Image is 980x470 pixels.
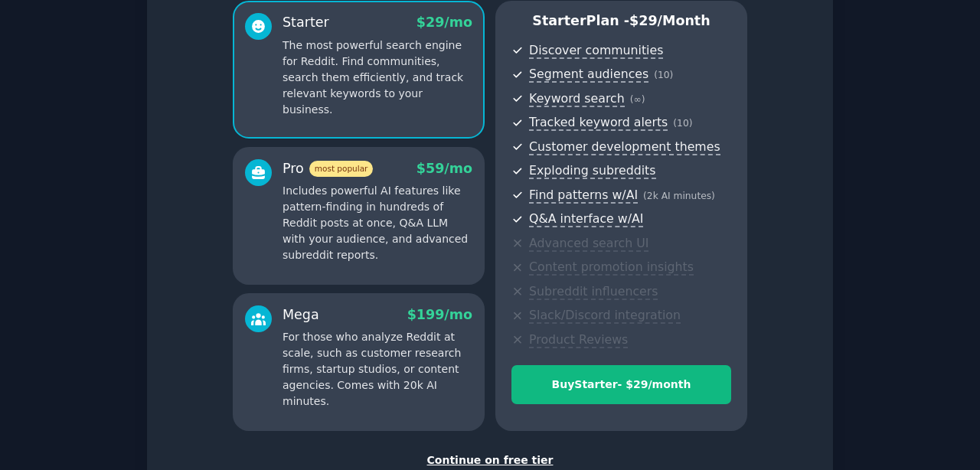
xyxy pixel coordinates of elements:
[629,13,710,28] span: $ 29 /month
[416,15,472,30] span: $ 29 /mo
[529,91,625,107] span: Keyword search
[529,332,628,348] span: Product Reviews
[309,161,374,177] span: most popular
[529,236,648,252] span: Advanced search UI
[529,259,694,276] span: Content promotion insights
[283,13,329,32] div: Starter
[416,161,472,176] span: $ 59 /mo
[407,307,472,322] span: $ 199 /mo
[283,38,472,118] p: The most powerful search engine for Reddit. Find communities, search them efficiently, and track ...
[529,188,638,204] span: Find patterns w/AI
[163,452,817,468] div: Continue on free tier
[529,43,663,59] span: Discover communities
[283,183,472,263] p: Includes powerful AI features like pattern-finding in hundreds of Reddit posts at once, Q&A LLM w...
[511,11,731,31] p: Starter Plan -
[529,284,658,300] span: Subreddit influencers
[511,365,731,404] button: BuyStarter- $29/month
[630,94,645,105] span: ( ∞ )
[529,211,643,227] span: Q&A interface w/AI
[529,139,720,155] span: Customer development themes
[529,115,668,131] span: Tracked keyword alerts
[673,118,692,129] span: ( 10 )
[529,163,655,179] span: Exploding subreddits
[283,305,319,325] div: Mega
[283,329,472,410] p: For those who analyze Reddit at scale, such as customer research firms, startup studios, or conte...
[529,308,681,324] span: Slack/Discord integration
[529,67,648,83] span: Segment audiences
[283,159,373,178] div: Pro
[654,70,673,80] span: ( 10 )
[512,377,730,393] div: Buy Starter - $ 29 /month
[643,191,715,201] span: ( 2k AI minutes )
